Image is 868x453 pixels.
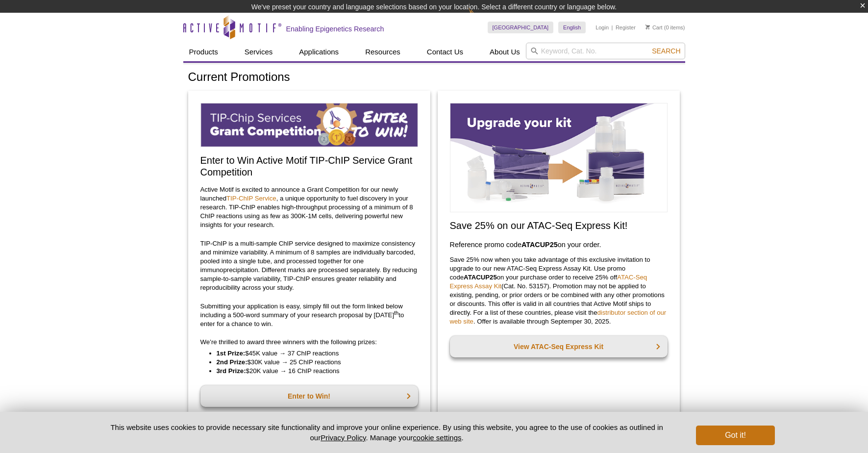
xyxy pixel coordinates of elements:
img: Change Here [469,7,495,30]
img: Save on ATAC-Seq Express Assay Kit [450,103,668,212]
h2: Save 25% on our ATAC-Seq Express Kit! [450,220,668,231]
a: distributor section of our web site [450,309,667,325]
strong: 2nd Prize: [217,358,248,366]
img: TIP-ChIP Service Grant Competition [200,103,418,147]
button: Search [649,47,683,55]
a: Contact Us [421,43,469,61]
h2: Enter to Win Active Motif TIP-ChIP Service Grant Competition [200,154,418,178]
h3: Reference promo code on your order. [450,239,668,251]
button: Got it! [696,426,774,445]
a: Cart [645,24,663,31]
a: Products [183,43,224,61]
a: Resources [359,43,406,61]
p: Active Motif is excited to announce a Grant Competition for our newly launched , a unique opportu... [200,185,418,229]
h2: Enabling Epigenetics Research [286,25,384,33]
span: Search [652,47,680,55]
a: View ATAC-Seq Express Kit [450,336,668,357]
a: Privacy Policy [321,433,366,442]
a: [GEOGRAPHIC_DATA] [488,22,554,33]
a: Applications [293,43,345,61]
li: (0 items) [645,22,685,33]
li: | [612,22,613,33]
a: TIP-ChIP Service [226,195,276,202]
a: About Us [484,43,526,61]
p: We’re thrilled to award three winners with the following prizes: [200,338,418,347]
button: cookie settings [413,433,461,442]
strong: 1st Prize: [217,350,246,357]
p: This website uses cookies to provide necessary site functionality and improve your online experie... [94,422,680,443]
strong: ATACUP25 [464,274,497,281]
li: $45K value → 37 ChIP reactions [217,349,408,358]
p: Submitting your application is easy, simply fill out the form linked below including a 500-word s... [200,302,418,328]
li: $20K value → 16 ChIP reactions [217,367,408,376]
a: Enter to Win! [200,385,418,407]
p: TIP-ChIP is a multi-sample ChIP service designed to maximize consistency and minimize variability... [200,239,418,292]
img: Your Cart [645,25,650,29]
sup: th [394,309,398,315]
a: Services [239,43,279,61]
a: English [558,22,586,33]
a: ATAC-Seq Express Assay Kit [450,274,647,290]
p: Save 25% now when you take advantage of this exclusive invitation to upgrade to our new ATAC-Seq ... [450,255,668,326]
a: Login [595,24,609,31]
input: Keyword, Cat. No. [526,43,685,59]
li: $30K value → 25 ChIP reactions [217,358,408,367]
strong: ATACUP25 [521,241,558,249]
strong: 3rd Prize: [217,367,246,375]
a: Register [616,24,636,31]
h1: Current Promotions [188,71,680,85]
